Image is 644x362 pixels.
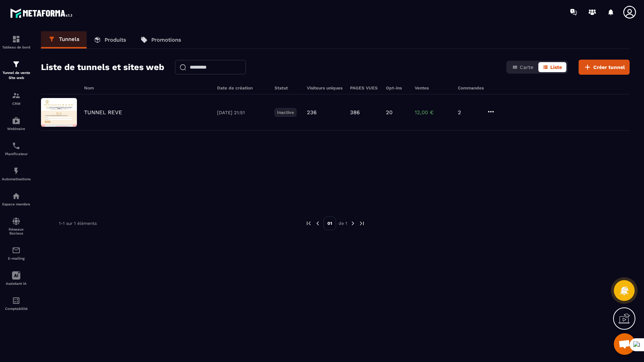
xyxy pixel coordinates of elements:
[579,60,630,75] button: Créer tunnel
[2,161,31,186] a: automationsautomationsAutomatisations
[105,37,126,43] p: Produits
[359,220,365,227] img: next
[2,70,31,80] p: Tunnel de vente Site web
[41,31,87,48] a: Tunnels
[12,296,20,305] img: accountant
[2,227,31,235] p: Réseaux Sociaux
[2,266,31,291] a: Assistant IA
[307,85,343,90] h6: Visiteurs uniques
[314,220,321,227] img: prev
[415,85,451,90] h6: Ventes
[12,246,20,255] img: email
[386,85,408,90] h6: Opt-ins
[415,109,451,116] p: 12,00 €
[275,85,300,90] h6: Statut
[12,141,20,150] img: scheduler
[2,307,31,311] p: Comptabilité
[2,152,31,156] p: Planificateur
[87,31,133,48] a: Produits
[2,282,31,286] p: Assistant IA
[59,221,97,226] p: 1-1 sur 1 éléments
[2,127,31,131] p: Webinaire
[339,221,347,226] p: de 1
[275,108,296,117] p: Inactive
[217,85,267,90] h6: Date de création
[133,31,188,48] a: Promotions
[84,109,122,116] p: TUNNEL REVE
[12,192,20,200] img: automations
[2,186,31,212] a: automationsautomationsEspace membre
[2,102,31,106] p: CRM
[2,29,31,55] a: formationformationTableau de bord
[614,333,635,355] div: Mở cuộc trò chuyện
[2,136,31,161] a: schedulerschedulerPlanificateur
[12,60,20,69] img: formation
[151,37,181,43] p: Promotions
[538,62,566,72] button: Liste
[84,85,210,90] h6: Nom
[2,212,31,241] a: social-networksocial-networkRéseaux Sociaux
[458,85,484,90] h6: Commandes
[12,167,20,175] img: automations
[217,110,267,115] p: [DATE] 21:51
[508,62,538,72] button: Carte
[350,220,356,227] img: next
[2,86,31,111] a: formationformationCRM
[307,109,317,116] p: 236
[550,64,562,70] span: Liste
[323,217,336,230] p: 01
[458,109,479,116] p: 2
[2,55,31,86] a: formationformationTunnel de vente Site web
[2,291,31,316] a: accountantaccountantComptabilité
[2,202,31,206] p: Espace membre
[12,91,20,100] img: formation
[305,220,312,227] img: prev
[2,241,31,266] a: emailemailE-mailing
[10,6,75,20] img: logo
[41,98,77,127] img: image
[59,36,79,42] p: Tunnels
[12,116,20,125] img: automations
[41,60,164,74] h2: Liste de tunnels et sites web
[350,109,360,116] p: 386
[2,45,31,49] p: Tableau de bord
[2,177,31,181] p: Automatisations
[12,217,20,226] img: social-network
[12,35,20,43] img: formation
[2,256,31,260] p: E-mailing
[520,64,533,70] span: Carte
[593,64,625,71] span: Créer tunnel
[2,111,31,136] a: automationsautomationsWebinaire
[386,109,392,116] p: 20
[350,85,379,90] h6: PAGES VUES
